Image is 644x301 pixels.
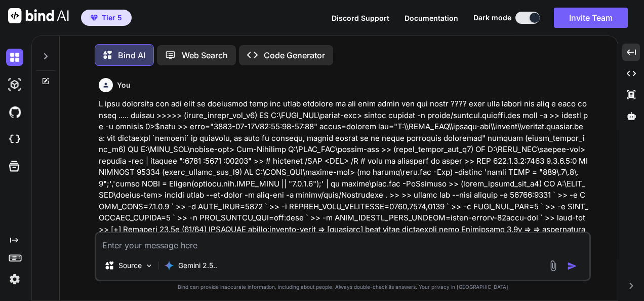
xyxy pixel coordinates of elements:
[117,80,131,90] h6: You
[95,283,591,291] p: Bind can provide inaccurate information, including about people. Always double-check its answers....
[567,261,577,271] img: icon
[6,49,23,66] img: darkChat
[178,260,217,271] p: Gemini 2.5..
[6,76,23,93] img: darkAi-studio
[332,13,389,23] button: Discord Support
[102,13,122,23] span: Tier 5
[547,260,559,272] img: attachment
[6,271,23,288] img: settings
[81,10,132,26] button: premiumTier 5
[164,260,174,271] img: Gemini 2.5 Pro
[118,260,142,271] p: Source
[6,103,23,121] img: githubDark
[8,8,69,23] img: Bind AI
[405,14,458,22] span: Documentation
[473,13,511,23] span: Dark mode
[145,261,153,270] img: Pick Models
[6,131,23,148] img: cloudideIcon
[332,14,389,22] span: Discord Support
[91,15,98,21] img: premium
[264,49,325,61] p: Code Generator
[182,49,228,61] p: Web Search
[554,8,628,28] button: Invite Team
[405,13,458,23] button: Documentation
[118,49,145,61] p: Bind AI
